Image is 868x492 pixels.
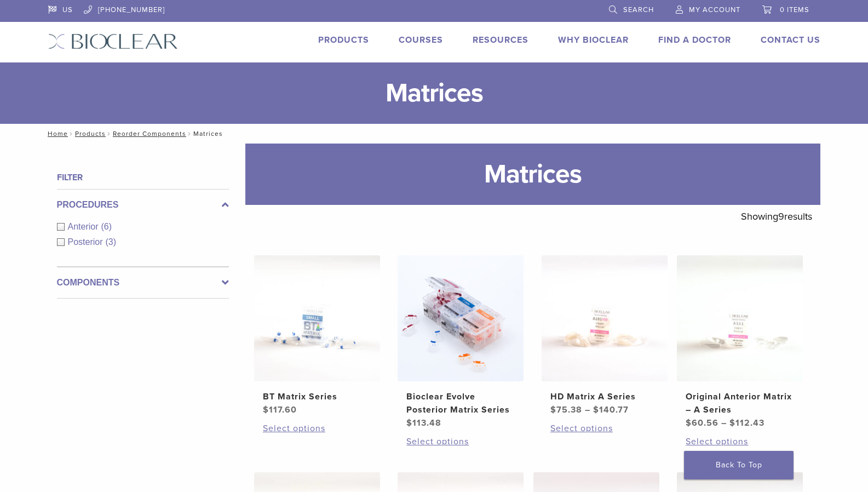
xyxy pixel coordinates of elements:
[677,255,803,381] img: Original Anterior Matrix - A Series
[550,404,556,415] span: $
[68,131,75,136] span: /
[318,35,369,45] a: Products
[780,5,809,14] span: 0 items
[542,255,668,381] img: HD Matrix A Series
[68,237,106,247] span: Posterior
[593,404,629,415] bdi: 140.77
[397,255,525,430] a: Bioclear Evolve Posterior Matrix SeriesBioclear Evolve Posterior Matrix Series $113.48
[263,404,297,415] bdi: 117.60
[263,390,371,403] h2: BT Matrix Series
[729,417,735,428] span: $
[57,198,229,211] label: Procedures
[623,5,654,14] span: Search
[550,390,659,403] h2: HD Matrix A Series
[406,417,441,428] bdi: 113.48
[245,144,820,205] h1: Matrices
[186,131,193,136] span: /
[48,33,178,49] img: Bioclear
[593,404,599,415] span: $
[68,222,101,231] span: Anterior
[558,35,629,45] a: Why Bioclear
[473,35,528,45] a: Resources
[689,5,740,14] span: My Account
[40,124,829,144] nav: Matrices
[721,417,727,428] span: –
[113,130,186,138] a: Reorder Components
[741,205,812,228] p: Showing results
[57,171,229,184] h4: Filter
[684,451,794,479] a: Back To Top
[398,255,524,381] img: Bioclear Evolve Posterior Matrix Series
[550,404,582,415] bdi: 75.38
[406,417,412,428] span: $
[676,255,804,430] a: Original Anterior Matrix - A SeriesOriginal Anterior Matrix – A Series
[729,417,764,428] bdi: 112.43
[101,222,112,231] span: (6)
[686,435,794,448] a: Select options for “Original Anterior Matrix - A Series”
[658,35,731,45] a: Find A Doctor
[406,435,515,448] a: Select options for “Bioclear Evolve Posterior Matrix Series”
[106,237,117,247] span: (3)
[686,390,794,416] h2: Original Anterior Matrix – A Series
[585,404,590,415] span: –
[263,404,269,415] span: $
[57,276,229,289] label: Components
[263,422,371,435] a: Select options for “BT Matrix Series”
[106,131,113,136] span: /
[778,210,784,222] span: 9
[541,255,669,416] a: HD Matrix A SeriesHD Matrix A Series
[550,422,659,435] a: Select options for “HD Matrix A Series”
[686,417,692,428] span: $
[75,130,106,138] a: Products
[686,417,718,428] bdi: 60.56
[399,35,443,45] a: Courses
[406,390,515,416] h2: Bioclear Evolve Posterior Matrix Series
[254,255,381,416] a: BT Matrix SeriesBT Matrix Series $117.60
[44,130,68,138] a: Home
[254,255,380,381] img: BT Matrix Series
[761,35,820,45] a: Contact Us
